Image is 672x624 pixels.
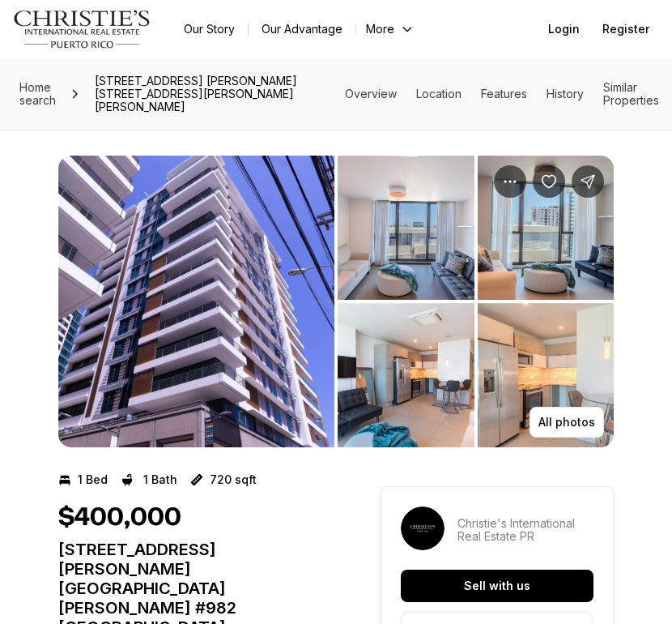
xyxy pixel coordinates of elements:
[338,156,474,300] button: View image gallery
[533,165,565,198] button: Save Property: 1511 AVE. PONCE DE LEON #982
[602,23,649,36] span: Register
[58,156,614,447] div: Listing Photos
[547,87,584,100] a: Skip to: History
[88,68,345,120] span: [STREET_ADDRESS] [PERSON_NAME][STREET_ADDRESS][PERSON_NAME][PERSON_NAME]
[603,80,659,107] a: Skip to: Similar Properties
[171,18,248,41] a: Our Story
[338,156,614,447] li: 2 of 4
[143,473,177,486] p: 1 Bath
[478,303,615,447] button: View image gallery
[593,13,659,45] button: Register
[548,23,580,36] span: Login
[481,87,527,100] a: Skip to: Features
[58,156,334,447] button: View image gallery
[478,156,615,300] button: View image gallery
[356,18,424,41] button: More
[58,502,181,533] h1: $400,000
[13,10,151,49] img: logo
[19,80,56,107] span: Home search
[249,18,355,41] a: Our Advantage
[572,165,604,198] button: Share Property: 1511 AVE. PONCE DE LEON #982
[58,156,334,447] li: 1 of 4
[210,473,257,486] p: 720 sqft
[538,13,589,45] button: Login
[538,416,595,429] p: All photos
[345,81,659,107] nav: Page section menu
[530,407,604,438] button: All photos
[345,87,397,100] a: Skip to: Overview
[494,165,526,198] button: Property options
[78,473,108,486] p: 1 Bed
[338,303,474,447] button: View image gallery
[416,87,461,100] a: Skip to: Location
[401,570,593,602] button: Sell with us
[13,75,62,113] a: Home search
